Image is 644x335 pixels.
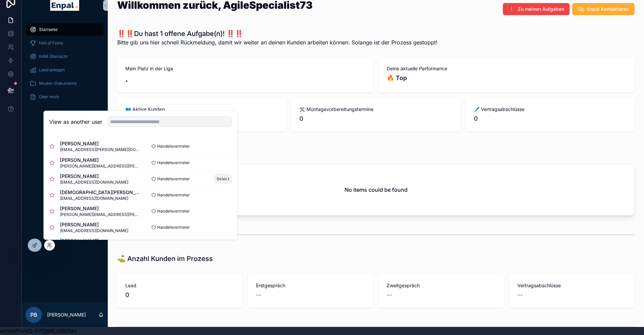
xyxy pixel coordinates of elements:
span: [PERSON_NAME] [60,140,140,147]
span: Hall of Fame [39,40,63,46]
span: 0 [299,114,452,123]
span: -- [256,290,261,300]
h2: View as another user [49,118,102,126]
span: Lead anlegen [39,67,65,73]
span: Bitte gib uns hier schnell Rückmeldung, damit wir weiter an deinen Kunden arbeiten können. Solang... [117,38,438,46]
span: [EMAIL_ADDRESS][DOMAIN_NAME] [60,180,128,185]
a: Hall of Fame [26,37,104,49]
span: Mein Platz in der Liga [125,65,365,72]
span: [PERSON_NAME] [60,173,128,180]
span: Handelsvertreter [157,225,190,230]
span: [PERSON_NAME] [60,205,140,212]
span: Zu meinen Aufgaben [518,6,564,12]
button: Enpal Kontaktieren [572,3,635,15]
button: Select [214,174,232,184]
span: [PERSON_NAME][EMAIL_ADDRESS][PERSON_NAME][DOMAIN_NAME] [60,163,140,169]
span: Handelsvertreter [157,192,190,198]
a: Startseite [26,24,104,36]
span: Enpal Kontaktieren [587,6,629,12]
strong: 🔥 Top [387,74,407,81]
span: Handelsvertreter [157,209,190,214]
span: [EMAIL_ADDRESS][PERSON_NAME][DOMAIN_NAME] [60,147,140,152]
span: [EMAIL_ADDRESS][DOMAIN_NAME] [60,228,128,233]
span: [PERSON_NAME] [60,237,140,244]
span: [PERSON_NAME] [60,157,140,163]
span: Vertragsabschlüsse [517,282,626,289]
span: 👥 Aktive Kunden [125,106,278,113]
span: PB [30,311,37,319]
span: Handelsvertreter [157,160,190,165]
span: Deine aktuelle Performance [387,65,626,72]
div: scrollable content [22,19,108,112]
span: [EMAIL_ADDRESS][DOMAIN_NAME] [60,196,140,201]
p: [PERSON_NAME] [47,311,86,318]
h1: ⛳ Anzahl Kunden im Prozess [117,254,213,263]
h2: No items could be found [345,186,408,194]
a: Muster-Dokumente [26,77,104,89]
span: 0 [125,290,234,300]
span: Erstgespräch [256,282,365,289]
a: KAM Übersicht [26,50,104,63]
span: Handelsvertreter [157,176,190,182]
a: Über mich [26,91,104,103]
h1: ‼️‼️Du hast 1 offene Aufgabe(n)! ‼️‼️ [117,29,438,38]
h2: . [125,73,365,84]
span: 🖊️ Vertragsabschlüsse [474,106,626,113]
span: ⚒️ Montagevorbereitungstermine [299,106,452,113]
span: -- [387,290,392,300]
span: KAM Übersicht [39,54,68,59]
span: Startseite [39,27,58,32]
span: Lead [125,282,234,289]
span: Zweitgespräch [387,282,496,289]
span: Muster-Dokumente [39,81,77,86]
a: Lead anlegen [26,64,104,76]
span: -- [517,290,523,300]
span: Über mich [39,94,59,100]
span: [PERSON_NAME] [60,221,128,228]
span: Handelsvertreter [157,144,190,149]
button: Zu meinen Aufgaben [503,3,570,15]
span: 0 [474,114,626,123]
span: [DEMOGRAPHIC_DATA][PERSON_NAME] [60,189,140,196]
span: [PERSON_NAME][EMAIL_ADDRESS][PERSON_NAME][DOMAIN_NAME] [60,212,140,217]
